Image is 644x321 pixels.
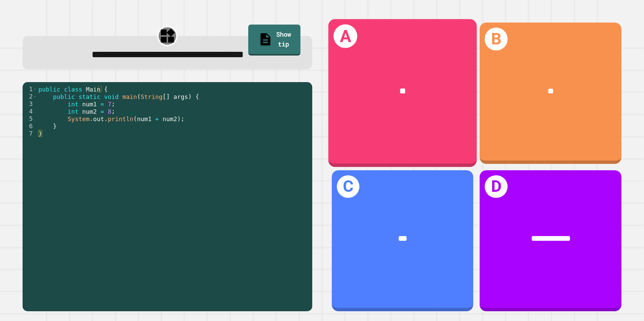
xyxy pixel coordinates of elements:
h1: B [485,28,507,50]
div: 5 [23,115,37,122]
div: 6 [23,122,37,130]
a: Show tip [248,25,300,56]
h1: D [485,175,507,198]
h1: A [333,25,357,48]
div: 7 [23,130,37,137]
h1: C [337,175,359,198]
div: 3 [23,100,37,108]
div: 4 [23,108,37,115]
div: 2 [23,93,37,100]
div: 1 [23,85,37,93]
span: Toggle code folding, rows 1 through 7 [33,85,37,93]
span: Toggle code folding, rows 2 through 6 [33,93,37,100]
